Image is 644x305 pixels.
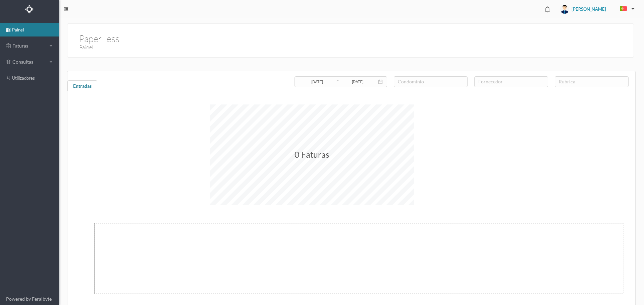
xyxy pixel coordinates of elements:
[12,59,46,65] span: consultas
[398,78,461,85] div: condomínio
[294,149,329,159] span: 0 Faturas
[64,7,68,11] i: icon: menu-fold
[478,78,541,85] div: fornecedor
[25,5,34,13] img: Logo
[299,78,336,85] input: Data inicial
[67,80,97,94] div: Entradas
[559,78,622,85] div: rubrica
[339,78,376,85] input: Data final
[79,43,354,52] h3: Painel
[543,5,552,14] i: icon: bell
[11,43,48,49] span: Faturas
[560,5,569,14] img: user_titan3.af2715ee.jpg
[614,4,637,14] button: PT
[378,79,383,84] i: icon: calendar
[79,31,119,34] h1: PaperLess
